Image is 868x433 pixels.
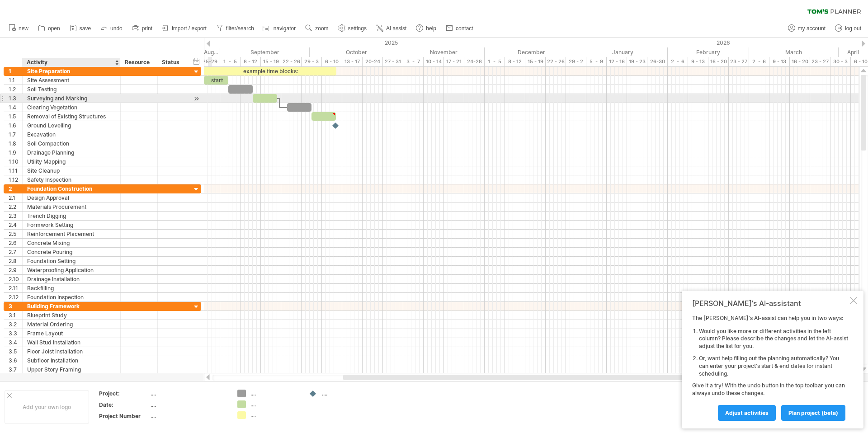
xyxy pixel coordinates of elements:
div: January 2026 [578,47,668,57]
a: filter/search [214,23,257,34]
div: 2 [9,184,22,193]
span: undo [110,25,123,32]
div: 1.2 [9,85,22,94]
div: Resource [125,58,152,67]
span: Adjust activities [725,409,769,416]
div: 1 - 5 [485,57,505,66]
span: plan project (beta) [788,409,838,416]
div: Removal of Existing Structures [27,112,116,121]
div: .... [151,390,226,397]
div: 15 - 19 [525,57,546,66]
div: Ground Levelling [27,121,116,130]
div: Date: [99,401,149,409]
div: Soil Compaction [27,139,116,148]
div: .... [250,400,300,408]
div: Site Cleanup [27,166,116,175]
div: 2.5 [9,230,22,238]
div: Concrete Pouring [27,248,116,256]
div: 3 [9,302,22,311]
div: Wall Stud Installation [27,338,116,347]
div: Safety Inspection [27,175,116,184]
div: Project Number [99,412,149,420]
div: February 2026 [668,47,749,57]
div: 3 - 7 [403,57,424,66]
div: [PERSON_NAME]'s AI-assistant [692,299,848,308]
a: new [6,23,31,34]
div: 3.4 [9,338,22,347]
a: zoom [303,23,331,34]
div: Drainage Planning [27,148,116,157]
div: Drainage Installation [27,275,116,283]
div: 3.3 [9,329,22,338]
div: 19 - 23 [627,57,647,66]
div: September 2025 [220,47,310,57]
div: 2.2 [9,202,22,211]
div: example time blocks: [204,67,336,75]
span: open [48,25,60,32]
div: 22 - 26 [281,57,302,66]
div: 3.2 [9,320,22,329]
span: zoom [315,25,328,32]
div: Clearing Vegetation [27,103,116,112]
a: contact [443,23,476,34]
div: Material Ordering [27,320,116,329]
span: AI assist [386,25,406,32]
div: Excavation [27,130,116,139]
div: Concrete Mixing [27,239,116,247]
div: 24-28 [464,57,485,66]
div: 2 - 6 [668,57,688,66]
div: 9 - 13 [688,57,708,66]
div: Foundation Setting [27,257,116,265]
span: contact [456,25,473,32]
span: help [426,25,436,32]
li: Would you like more or different activities in the left column? Please describe the changes and l... [699,328,848,350]
span: filter/search [226,25,254,32]
div: Site Assessment [27,76,116,85]
div: 30 - 3 [830,57,851,66]
div: 13 - 17 [342,57,363,66]
div: .... [322,390,371,397]
div: Blueprint Study [27,311,116,320]
span: navigator [274,25,296,32]
a: help [414,23,439,34]
div: Waterproofing Application [27,266,116,274]
a: undo [98,23,125,34]
div: 10 - 14 [424,57,444,66]
div: March 2026 [749,47,839,57]
span: log out [845,25,861,32]
div: 12 - 16 [607,57,627,66]
div: 26-30 [647,57,668,66]
div: 1.3 [9,94,22,103]
div: 22 - 26 [546,57,566,66]
div: 2.10 [9,275,22,283]
div: Frame Layout [27,329,116,338]
div: 8 - 12 [241,57,261,66]
div: Building Framework [27,302,116,311]
div: 16 - 20 [790,57,810,66]
div: 6 - 10 [322,57,342,66]
div: 1.1 [9,76,22,85]
div: October 2025 [310,47,403,57]
div: Reinforcement Placement [27,230,116,238]
div: Status [162,58,182,67]
div: 2 - 6 [749,57,769,66]
span: my account [798,25,826,32]
a: import / export [160,23,209,34]
div: 29 - 2 [566,57,586,66]
div: 1 [9,67,22,75]
div: 29 - 3 [302,57,322,66]
div: 2.4 [9,221,22,229]
div: start [204,76,228,85]
div: 2.3 [9,212,22,220]
div: 3.6 [9,356,22,365]
div: 3.1 [9,311,22,320]
div: 23 - 27 [810,57,830,66]
div: 5 - 9 [586,57,607,66]
span: new [19,25,28,32]
div: 2.9 [9,266,22,274]
div: November 2025 [403,47,485,57]
div: .... [250,390,300,397]
div: 1.8 [9,139,22,148]
div: 15 - 19 [261,57,281,66]
div: 3.5 [9,347,22,356]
